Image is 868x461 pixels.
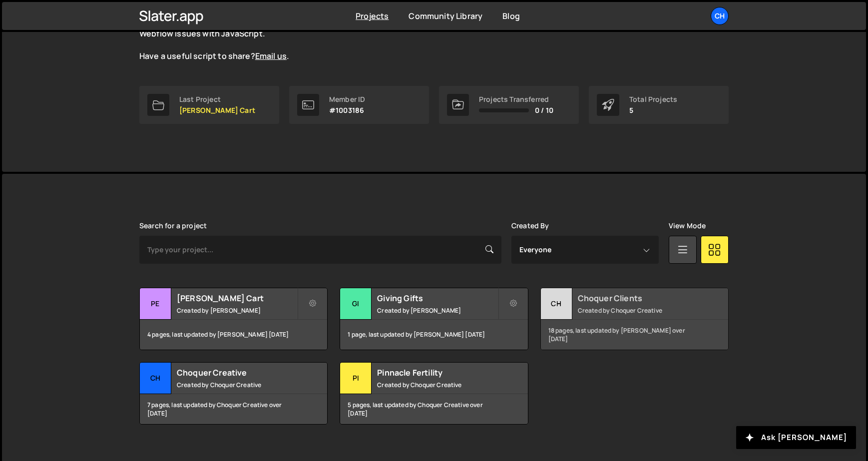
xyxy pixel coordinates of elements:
[502,10,520,21] a: Blog
[377,367,497,378] h2: Pinnacle Fertility
[479,95,553,103] div: Projects Transferred
[578,293,698,304] h2: Choquer Clients
[139,288,328,350] a: Pe [PERSON_NAME] Cart Created by [PERSON_NAME] 4 pages, last updated by [PERSON_NAME] [DATE]
[535,106,553,114] span: 0 / 10
[340,362,528,425] a: Pi Pinnacle Fertility Created by Choquer Creative 5 pages, last updated by Choquer Creative over ...
[139,362,328,425] a: Ch Choquer Creative Created by Choquer Creative 7 pages, last updated by Choquer Creative over [D...
[340,320,527,350] div: 1 page, last updated by [PERSON_NAME] [DATE]
[179,106,255,114] p: [PERSON_NAME] Cart
[329,106,365,114] p: #1003186
[179,95,255,103] div: Last Project
[409,10,482,21] a: Community Library
[540,288,729,350] a: Ch Choquer Clients Created by Choquer Creative 18 pages, last updated by [PERSON_NAME] over [DATE]
[340,363,372,394] div: Pi
[629,95,677,103] div: Total Projects
[356,10,389,21] a: Projects
[139,86,279,124] a: Last Project [PERSON_NAME] Cart
[511,222,549,230] label: Created By
[177,381,297,389] small: Created by Choquer Creative
[377,381,497,389] small: Created by Choquer Creative
[541,320,728,350] div: 18 pages, last updated by [PERSON_NAME] over [DATE]
[541,288,572,320] div: Ch
[140,320,327,350] div: 4 pages, last updated by [PERSON_NAME] [DATE]
[377,306,497,315] small: Created by [PERSON_NAME]
[736,426,856,449] button: Ask [PERSON_NAME]
[340,288,528,350] a: Gi Giving Gifts Created by [PERSON_NAME] 1 page, last updated by [PERSON_NAME] [DATE]
[140,363,171,394] div: Ch
[139,17,499,62] p: The is live and growing. Explore the curated scripts to solve common Webflow issues with JavaScri...
[139,236,501,264] input: Type your project...
[139,222,207,230] label: Search for a project
[177,306,297,315] small: Created by [PERSON_NAME]
[140,394,327,424] div: 7 pages, last updated by Choquer Creative over [DATE]
[711,7,729,25] a: Ch
[329,95,365,103] div: Member ID
[340,394,527,424] div: 5 pages, last updated by Choquer Creative over [DATE]
[177,293,297,304] h2: [PERSON_NAME] Cart
[340,288,372,320] div: Gi
[629,106,677,114] p: 5
[177,367,297,378] h2: Choquer Creative
[377,293,497,304] h2: Giving Gifts
[140,288,171,320] div: Pe
[255,50,287,61] a: Email us
[578,306,698,315] small: Created by Choquer Creative
[669,222,706,230] label: View Mode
